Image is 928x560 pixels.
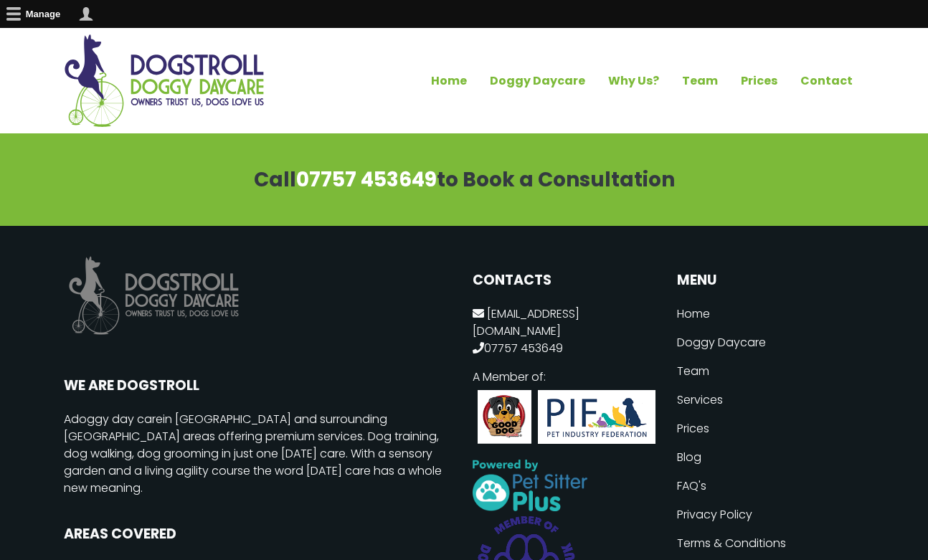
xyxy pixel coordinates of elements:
[473,305,579,339] a: [EMAIL_ADDRESS][DOMAIN_NAME]
[55,168,873,192] h3: Call to Book a Consultation
[64,411,455,497] p: A in [GEOGRAPHIC_DATA] and surrounding [GEOGRAPHIC_DATA] areas offering premium services. Dog tra...
[64,243,243,348] img: Dogstroll Dog Daycare
[64,34,265,128] img: Home
[671,69,729,93] a: Team
[677,414,864,443] a: Prices
[473,305,660,357] p: 07757 453649
[71,411,163,427] a: doggy day care
[64,526,455,542] h2: AREAS COVERED
[478,69,597,93] a: Doggy Daycare
[789,69,864,93] a: Contact
[677,500,864,529] a: Privacy Policy
[677,300,864,328] a: Home
[677,272,864,288] button: MENU
[677,472,864,500] a: FAQ's
[420,69,478,93] a: Home
[677,443,864,472] a: Blog
[473,272,660,288] h2: CONTACTS
[677,357,864,386] a: Team
[64,377,455,394] h2: WE ARE DOGSTROLL
[473,460,587,511] img: professional dog day care software
[597,69,671,93] a: Why Us?
[473,369,660,448] p: A Member of:
[677,386,864,414] a: Services
[729,69,789,93] a: Prices
[473,386,660,448] img: PIF
[677,529,864,558] a: Terms & Conditions
[677,328,864,357] a: Doggy Daycare
[296,166,437,194] a: 07757 453649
